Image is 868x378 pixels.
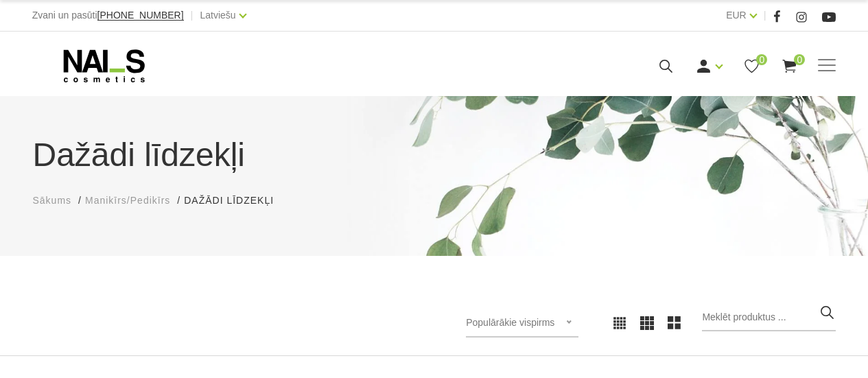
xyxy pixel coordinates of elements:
[191,7,193,24] span: |
[97,10,184,21] a: [PHONE_NUMBER]
[743,58,760,75] a: 0
[200,7,236,23] a: Latviešu
[33,130,836,180] h1: Dažādi līdzekļi
[33,193,72,208] a: Sākums
[184,193,288,208] li: Dažādi līdzekļi
[85,193,170,208] a: Manikīrs/Pedikīrs
[32,7,184,24] div: Zvani un pasūti
[794,54,805,65] span: 0
[702,304,836,331] input: Meklēt produktus ...
[756,54,767,65] span: 0
[97,10,184,21] span: [PHONE_NUMBER]
[781,58,798,75] a: 0
[33,195,72,206] span: Sākums
[85,195,170,206] span: Manikīrs/Pedikīrs
[764,7,766,24] span: |
[726,7,747,23] a: EUR
[466,317,554,328] span: Populārākie vispirms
